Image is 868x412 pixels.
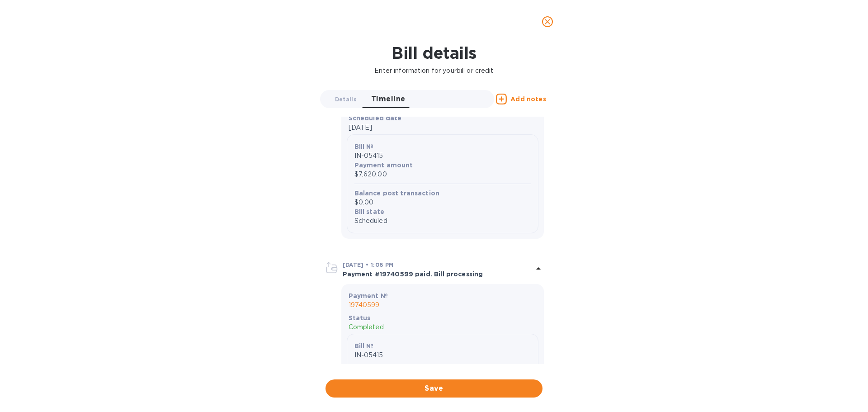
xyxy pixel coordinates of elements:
[371,93,406,105] span: Timeline
[325,255,544,284] div: [DATE] • 1:06 PMPayment #19740599 paid. Bill processing
[343,270,533,279] p: Payment #19740599 paid. Bill processing
[354,151,531,161] p: IN-05415
[349,292,388,299] b: Payment №
[335,95,357,104] span: Details
[349,114,402,122] b: Scheduled date
[537,11,558,33] button: close
[354,342,374,350] b: Bill №
[349,322,537,332] p: Completed
[343,261,394,268] b: [DATE] • 1:06 PM
[7,43,861,62] h1: Bill details
[354,189,440,197] b: Balance post transaction
[354,198,531,207] p: $0.00
[325,379,542,398] button: Save
[354,216,531,226] p: Scheduled
[7,66,861,76] p: Enter information for your bill or credit
[354,143,374,150] b: Bill №
[333,383,535,394] span: Save
[354,170,531,179] p: $7,620.00
[354,161,413,169] b: Payment amount
[349,123,537,133] p: [DATE]
[349,300,537,310] p: 19740599
[510,95,546,103] u: Add notes
[354,350,531,360] p: IN-05415
[354,208,385,215] b: Bill state
[349,314,371,322] b: Status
